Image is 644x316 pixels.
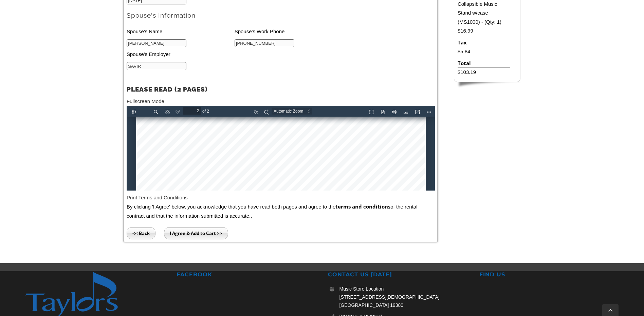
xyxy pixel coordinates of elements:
li: Total [458,59,510,68]
li: Spouse's Employer [127,47,321,61]
p: By clicking 'I Agree' below, you acknowledge that you have read both pages and agree to the of th... [127,202,435,220]
img: sidebar-footer.png [454,82,520,88]
select: Zoom [145,2,193,9]
a: Print Terms and Conditions [127,195,188,200]
li: Spouse's Name [127,24,235,38]
a: Fullscreen Mode [127,98,164,104]
h2: FIND US [479,271,619,278]
span: of 2 [75,2,85,9]
h2: FACEBOOK [177,271,316,278]
input: << Back [127,227,155,239]
input: I Agree & Add to Cart >> [164,227,228,239]
li: $103.19 [458,68,510,77]
input: Page [56,1,75,9]
p: Music Store Location [STREET_ADDRESS][DEMOGRAPHIC_DATA] [GEOGRAPHIC_DATA] 19380 [339,285,467,309]
li: $5.84 [458,47,510,56]
b: terms and conditions [335,203,390,210]
h2: Spouse's Information [127,11,435,20]
li: Spouse's Work Phone [235,24,343,38]
h2: CONTACT US [DATE] [328,271,467,278]
strong: PLEASE READ (2 PAGES) [127,85,207,93]
li: Tax [458,38,510,47]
